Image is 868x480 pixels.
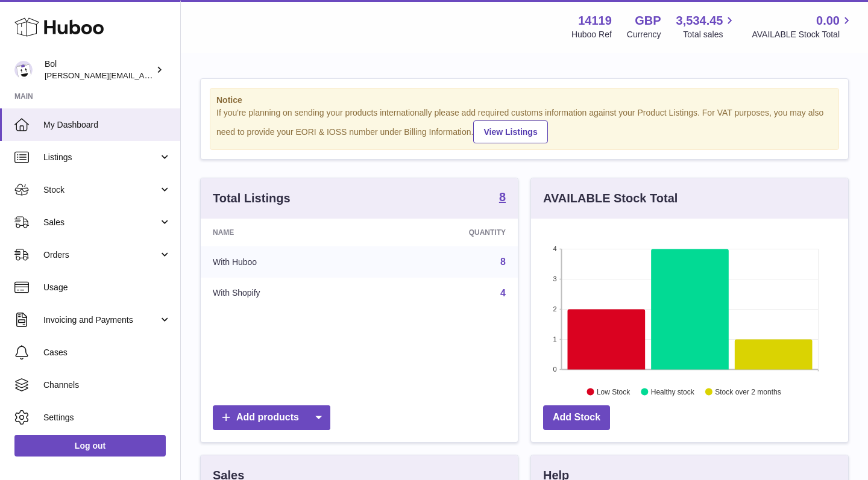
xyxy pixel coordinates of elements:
span: 3,534.45 [676,13,723,29]
div: Currency [627,29,661,40]
strong: 14119 [578,13,612,29]
h3: AVAILABLE Stock Total [543,190,678,207]
a: Add products [213,405,330,430]
a: 3,534.45 Total sales [676,13,737,40]
span: Total sales [683,29,737,40]
div: If you're planning on sending your products internationally please add required customs informati... [216,107,832,143]
strong: 8 [499,191,506,203]
text: 3 [553,275,556,282]
text: 2 [553,305,556,313]
strong: Notice [216,95,832,106]
span: Sales [43,217,159,228]
span: AVAILABLE Stock Total [752,29,854,40]
text: Healthy stock [651,387,695,396]
th: Quantity [372,219,518,246]
text: 0 [553,366,556,373]
span: [PERSON_NAME][EMAIL_ADDRESS][PERSON_NAME][DOMAIN_NAME] [45,70,306,80]
th: Name [201,219,372,246]
span: Usage [43,282,171,293]
span: Listings [43,152,159,163]
span: Channels [43,379,171,391]
a: Log out [14,435,166,457]
a: 8 [499,191,506,205]
span: Orders [43,249,159,261]
div: Huboo Ref [571,29,612,40]
a: 0.00 AVAILABLE Stock Total [752,13,854,40]
text: 4 [553,245,556,252]
div: Bol [45,58,153,81]
text: 1 [553,335,556,343]
a: 4 [500,288,506,298]
h3: Total Listings [213,190,291,207]
span: Stock [43,184,159,196]
span: Settings [43,412,171,423]
text: Low Stock [597,387,631,396]
a: 8 [500,257,506,267]
span: 0.00 [816,13,840,29]
strong: GBP [635,13,661,29]
text: Stock over 2 months [715,387,781,396]
a: View Listings [473,120,547,143]
span: Invoicing and Payments [43,314,159,326]
a: Add Stock [543,405,610,430]
span: Cases [43,347,171,358]
td: With Huboo [201,246,372,278]
td: With Shopify [201,278,372,309]
span: My Dashboard [43,119,171,131]
img: Scott.Sutcliffe@bolfoods.com [14,61,33,79]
